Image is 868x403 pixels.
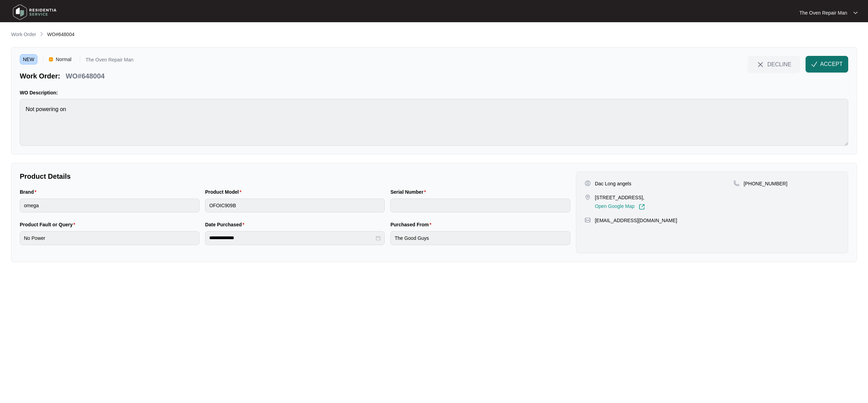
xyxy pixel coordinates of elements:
img: user-pin [585,180,591,186]
input: Date Purchased [209,234,374,242]
img: close-Icon [756,60,765,69]
img: Link-External [639,204,645,210]
img: residentia service logo [10,2,59,23]
p: Dac Long angels [595,180,631,187]
label: Product Fault or Query [20,221,78,228]
span: WO#648004 [47,32,75,37]
img: map-pin [585,217,591,223]
p: The Oven Repair Man [86,57,134,65]
img: map-pin [733,180,740,186]
span: DECLINE [767,60,791,68]
a: Open Google Map [595,204,645,210]
a: Work Order [10,31,37,39]
p: [EMAIL_ADDRESS][DOMAIN_NAME] [595,217,677,224]
img: Vercel Logo [49,57,53,61]
input: Serial Number [390,199,570,212]
img: dropdown arrow [853,11,858,15]
img: map-pin [585,194,591,200]
span: ACCEPT [820,60,843,68]
span: Normal [53,54,74,65]
input: Product Fault or Query [20,231,199,245]
textarea: Not powering on [20,99,848,146]
input: Purchased From [390,231,570,245]
input: Brand [20,199,199,212]
label: Purchased From [390,221,434,228]
p: Work Order: [20,71,60,81]
p: WO#648004 [66,71,104,81]
p: [STREET_ADDRESS], [595,194,645,201]
label: Date Purchased [205,221,247,228]
p: Product Details [20,171,570,181]
label: Serial Number [390,188,428,195]
label: Product Model [205,188,244,195]
p: [PHONE_NUMBER] [744,180,788,187]
input: Product Model [205,199,385,212]
span: NEW [20,54,37,65]
img: chevron-right [39,31,44,37]
button: check-IconACCEPT [806,56,848,73]
img: check-Icon [811,61,817,67]
button: close-IconDECLINE [748,56,800,73]
label: Brand [20,188,39,195]
p: WO Description: [20,89,848,96]
p: The Oven Repair Man [799,9,847,16]
p: Work Order [11,31,36,38]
